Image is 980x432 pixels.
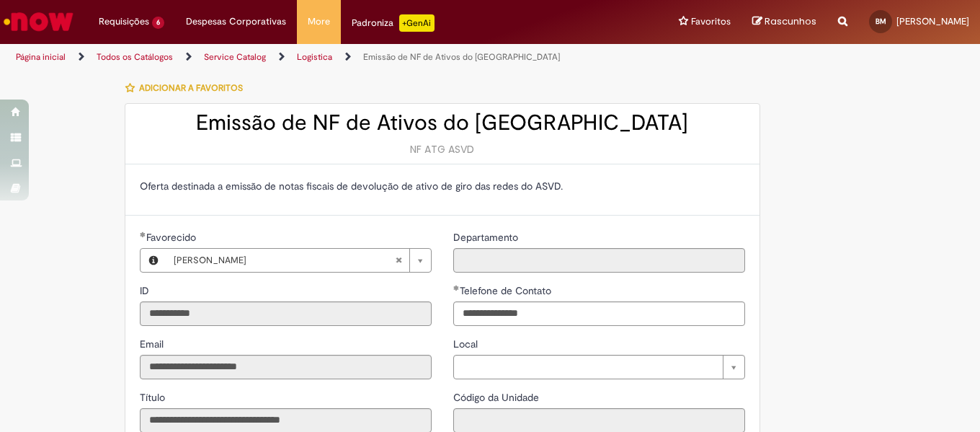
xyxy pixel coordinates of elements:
span: Requisições [99,14,149,29]
a: Emissão de NF de Ativos do [GEOGRAPHIC_DATA] [363,51,560,63]
span: Obrigatório Preenchido [453,285,460,291]
p: +GenAi [399,14,435,32]
label: Somente leitura - Email [140,337,166,351]
a: Logistica [297,51,332,63]
input: ID [140,301,432,326]
label: Somente leitura - Código da Unidade [453,390,542,405]
div: Padroniza [352,14,435,32]
a: Página inicial [16,51,66,63]
img: ServiceNow [1,7,76,36]
span: [PERSON_NAME] [896,15,969,27]
span: Adicionar a Favoritos [139,82,243,94]
button: Adicionar a Favoritos [125,73,251,103]
input: Departamento [453,248,745,273]
label: Somente leitura - Título [140,390,168,405]
span: Necessários - Favorecido [146,231,199,244]
span: 6 [152,17,164,29]
span: Favoritos [691,14,731,29]
label: Somente leitura - ID [140,283,152,298]
span: Somente leitura - Título [140,391,168,404]
input: Email [140,355,432,379]
h2: Emissão de NF de Ativos do [GEOGRAPHIC_DATA] [140,111,745,135]
span: Obrigatório Preenchido [140,232,146,237]
span: Despesas Corporativas [186,14,286,29]
span: More [308,14,330,29]
span: Somente leitura - Email [140,338,166,351]
p: Oferta destinada a emissão de notas fiscais de devolução de ativo de giro das redes do ASVD. [140,179,745,193]
span: Local [453,338,481,351]
span: [PERSON_NAME] [174,249,395,272]
ul: Trilhas de página [11,44,643,71]
span: Somente leitura - Departamento [453,231,521,244]
span: Telefone de Contato [460,284,554,297]
abbr: Limpar campo Favorecido [388,249,409,272]
div: NF ATG ASVD [140,142,745,157]
a: Todos os Catálogos [97,51,173,63]
span: Rascunhos [765,14,816,28]
span: BM [876,17,886,26]
input: Telefone de Contato [453,301,745,326]
span: Somente leitura - Código da Unidade [453,391,542,404]
a: Service Catalog [204,51,266,63]
a: [PERSON_NAME]Limpar campo Favorecido [166,249,431,272]
a: Limpar campo Local [453,355,745,379]
a: Rascunhos [752,15,816,29]
button: Favorecido, Visualizar este registro Beatriz Monteiro [141,249,166,272]
label: Somente leitura - Departamento [453,230,521,244]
